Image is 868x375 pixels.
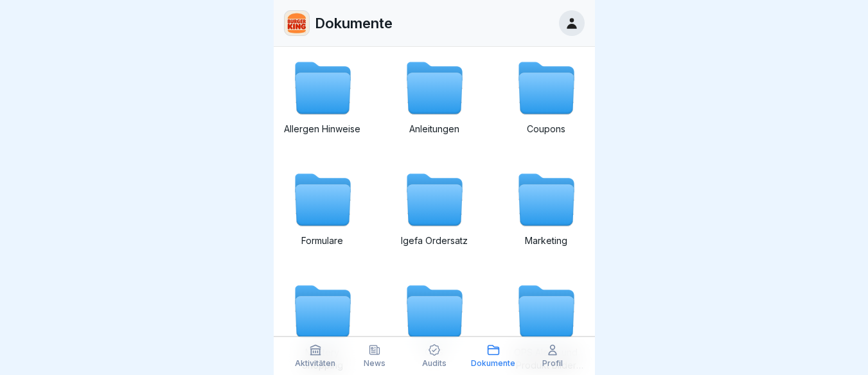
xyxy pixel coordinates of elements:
p: Aktivitäten [295,359,335,368]
a: OPS Alerts und Produkt Bilder Promo [508,281,585,372]
p: Coupons [508,123,585,135]
a: Coupons [508,57,585,148]
a: Anleitungen [396,57,473,148]
a: Marketing [508,169,585,260]
a: Allergen Hinweise [284,57,361,148]
a: Mystery Shopping [284,281,361,372]
p: Igefa Ordersatz [396,234,473,247]
p: Dokumente [315,15,393,31]
p: Formulare [284,234,361,247]
p: Allergen Hinweise [284,123,361,135]
p: Audits [422,359,447,368]
p: Dokumente [471,359,515,368]
a: Formulare [284,169,361,260]
p: Marketing [508,234,585,247]
a: Igefa Ordersatz [396,169,473,260]
p: Profil [542,359,563,368]
a: OPS [396,281,473,372]
img: w2f18lwxr3adf3talrpwf6id.png [285,11,309,35]
p: Anleitungen [396,123,473,135]
p: News [364,359,385,368]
